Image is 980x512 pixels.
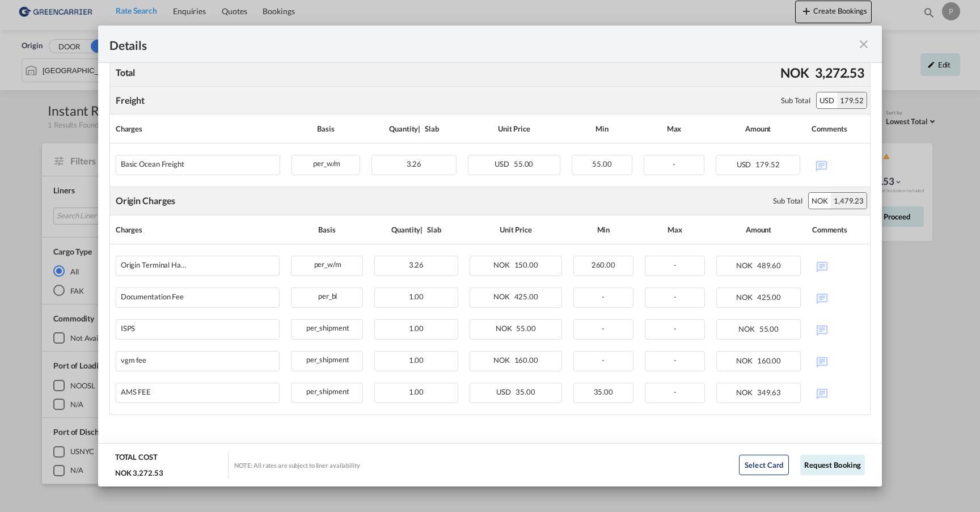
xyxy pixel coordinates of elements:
[514,159,534,168] span: 55.00
[493,260,513,269] span: NOK
[573,221,633,238] div: Min
[409,292,424,301] span: 1.00
[514,356,538,365] span: 160.00
[778,61,812,84] div: NOK
[755,160,779,169] span: 179.52
[116,221,280,238] div: Charges
[292,383,362,397] div: per_shipment
[757,356,781,365] span: 160.00
[594,387,614,396] span: 35.00
[495,159,512,168] span: USD
[371,120,456,137] div: Quantity | Slab
[736,261,755,270] span: NOK
[817,92,837,108] div: USD
[292,352,362,366] div: per_shipment
[292,256,362,270] div: per_w/m
[737,160,754,169] span: USD
[812,155,864,175] div: No Comments Available
[292,288,362,302] div: per_bl
[736,388,755,397] span: NOK
[514,260,538,269] span: 150.00
[757,293,781,302] span: 425.00
[602,292,605,301] span: -
[116,120,280,137] div: Charges
[409,356,424,365] span: 1.00
[121,356,146,365] div: vgm fee
[109,37,795,51] div: Details
[812,287,864,307] div: No Comments Available
[409,260,424,269] span: 3.26
[812,256,864,276] div: No Comments Available
[493,292,513,301] span: NOK
[572,120,632,137] div: Min
[674,387,677,396] span: -
[645,221,705,238] div: Max
[409,324,424,333] span: 1.00
[674,292,677,301] span: -
[674,356,677,365] span: -
[115,452,158,468] div: TOTAL COST
[806,215,870,244] th: Comments
[674,324,677,333] span: -
[292,320,362,334] div: per_shipment
[806,115,870,143] th: Comments
[493,356,513,365] span: NOK
[592,260,615,269] span: 260.00
[496,387,514,396] span: USD
[800,455,865,475] button: Request Booking
[759,324,779,333] span: 55.00
[409,387,424,396] span: 1.00
[516,387,535,396] span: 35.00
[736,356,755,365] span: NOK
[592,159,612,168] span: 55.00
[812,61,867,84] div: 3,272.53
[644,120,704,137] div: Max
[496,324,515,333] span: NOK
[121,261,189,269] div: Origin Terminal Handling Charge
[773,196,802,206] div: Sub Total
[831,193,867,209] div: 1,479.23
[115,468,163,478] div: NOK 3,272.53
[757,388,781,397] span: 349.63
[738,324,758,333] span: NOK
[736,293,755,302] span: NOK
[781,95,810,105] div: Sub Total
[113,64,138,82] div: Total
[757,261,781,270] span: 489.60
[407,159,422,168] span: 3.26
[602,356,605,365] span: -
[121,324,136,333] div: ISPS
[291,221,363,238] div: Basis
[739,455,789,475] button: Select Card
[716,120,800,137] div: Amount
[602,324,605,333] span: -
[514,292,538,301] span: 425.00
[812,351,864,371] div: No Comments Available
[121,293,184,301] div: Documentation Fee
[674,260,677,269] span: -
[121,160,184,168] div: Basic Ocean Freight
[98,26,882,486] md-dialog: Port of ...
[292,155,360,170] div: per_w/m
[116,194,176,207] div: Origin Charges
[374,221,458,238] div: Quantity | Slab
[234,461,360,469] div: NOTE: All rates are subject to liner availability
[116,94,145,107] div: Freight
[837,92,867,108] div: 179.52
[468,120,560,137] div: Unit Price
[812,383,864,403] div: No Comments Available
[121,388,151,396] div: AMS FEE
[812,319,864,339] div: No Comments Available
[809,193,831,209] div: NOK
[673,159,675,168] span: -
[516,324,536,333] span: 55.00
[716,221,800,238] div: Amount
[857,37,871,51] md-icon: icon-close fg-AAA8AD m-0 cursor
[292,120,360,137] div: Basis
[470,221,561,238] div: Unit Price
